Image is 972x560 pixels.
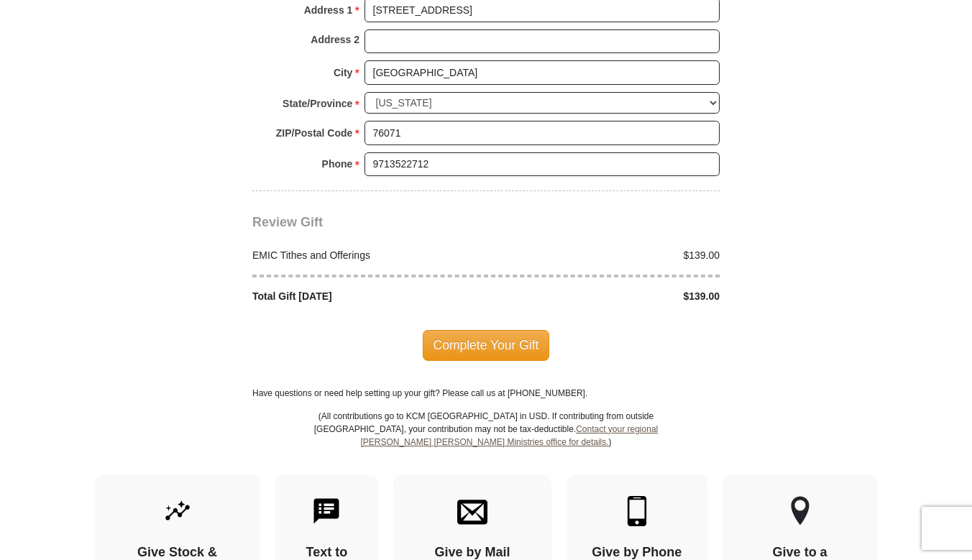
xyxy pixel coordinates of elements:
[252,387,720,400] p: Have questions or need help setting up your gift? Please call us at [PHONE_NUMBER].
[252,215,323,229] span: Review Gift
[622,496,652,526] img: mobile.svg
[245,248,487,263] div: EMIC Tithes and Offerings
[334,63,352,83] strong: City
[162,496,193,526] img: give-by-stock.svg
[322,154,353,174] strong: Phone
[311,496,341,526] img: text-to-give.svg
[283,93,352,114] strong: State/Province
[313,410,659,474] p: (All contributions go to KCM [GEOGRAPHIC_DATA] in USD. If contributing from outside [GEOGRAPHIC_D...
[311,29,359,50] strong: Address 2
[457,496,487,526] img: envelope.svg
[486,248,728,263] div: $139.00
[790,496,810,526] img: other-region
[360,424,658,447] a: Contact your regional [PERSON_NAME] [PERSON_NAME] Ministries office for details.
[423,330,550,360] span: Complete Your Gift
[245,289,487,304] div: Total Gift [DATE]
[486,289,728,304] div: $139.00
[276,123,353,143] strong: ZIP/Postal Code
